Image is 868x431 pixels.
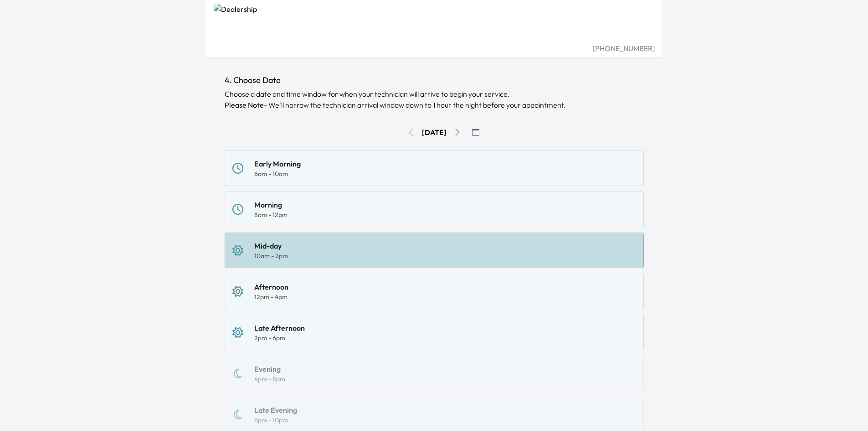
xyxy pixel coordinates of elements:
[254,210,288,219] div: 8am - 12pm
[254,158,301,169] div: Early Morning
[254,281,288,292] div: Afternoon
[254,251,288,260] div: 10am - 2pm
[254,169,301,178] div: 6am - 10am
[254,292,288,301] div: 12pm - 4pm
[225,100,264,109] b: Please Note
[225,74,644,87] h1: 4. Choose Date
[254,333,305,343] div: 2pm - 6pm
[214,4,655,43] img: Dealership
[254,322,305,333] div: Late Afternoon
[254,240,288,251] div: Mid-day
[214,43,655,54] div: [PHONE_NUMBER]
[254,199,288,210] div: Morning
[450,125,465,140] button: Go to next day
[422,127,447,138] div: [DATE]
[225,88,644,110] div: Choose a date and time window for when your technician will arrive to begin your service.
[225,99,644,110] p: - We'll narrow the technician arrival window down to 1 hour the night before your appointment.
